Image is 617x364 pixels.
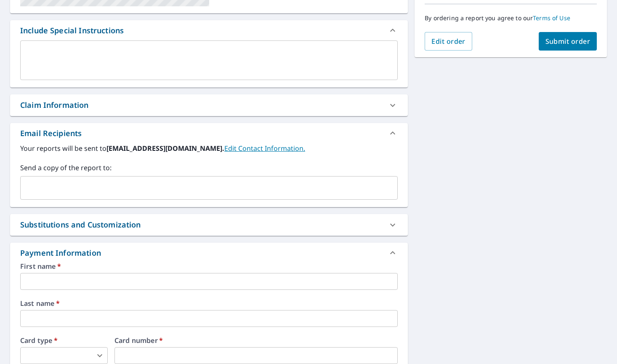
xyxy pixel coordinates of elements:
[10,94,408,116] div: Claim Information
[20,163,398,173] label: Send a copy of the report to:
[10,123,408,143] div: Email Recipients
[20,300,398,307] label: Last name
[20,263,398,270] label: First name
[224,144,305,153] a: EditContactInfo
[425,32,472,51] button: Edit order
[10,20,408,40] div: Include Special Instructions
[20,347,108,364] div: ​
[20,247,104,259] div: Payment Information
[20,25,124,36] div: Include Special Instructions
[539,32,597,51] button: Submit order
[545,37,590,46] span: Submit order
[533,14,570,22] a: Terms of Use
[10,243,408,263] div: Payment Information
[431,37,465,46] span: Edit order
[20,143,398,153] label: Your reports will be sent to
[20,337,108,344] label: Card type
[106,144,224,153] b: [EMAIL_ADDRESS][DOMAIN_NAME].
[20,99,89,111] div: Claim Information
[114,337,398,344] label: Card number
[20,219,141,230] div: Substitutions and Customization
[425,14,597,22] p: By ordering a report you agree to our
[10,214,408,236] div: Substitutions and Customization
[20,128,82,139] div: Email Recipients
